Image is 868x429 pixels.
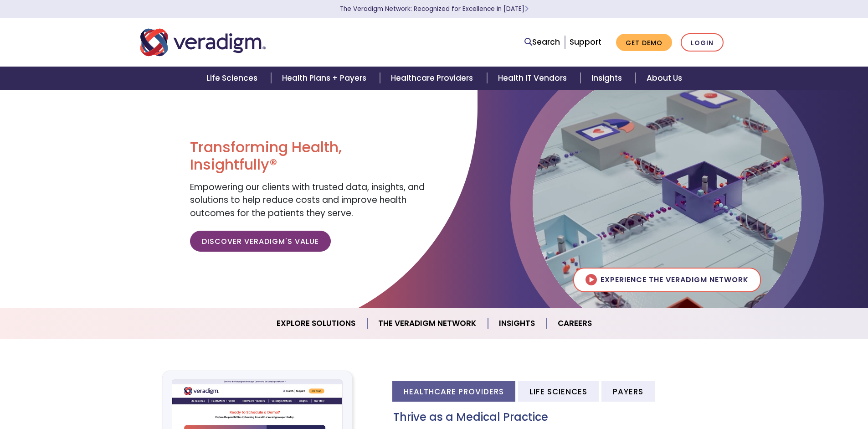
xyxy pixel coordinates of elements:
h1: Transforming Health, Insightfully® [190,139,427,174]
a: About Us [636,67,693,90]
a: The Veradigm Network: Recognized for Excellence in [DATE]Learn More [340,5,529,13]
a: Search [524,36,560,48]
li: Payers [601,381,655,402]
a: Health IT Vendors [487,67,580,90]
a: Health Plans + Payers [271,67,380,90]
a: Support [570,36,601,47]
a: Insights [488,312,547,335]
h3: Thrive as a Medical Practice [393,411,728,424]
a: Careers [547,312,603,335]
a: Discover Veradigm's Value [190,231,331,252]
a: Life Sciences [195,67,271,90]
span: Empowering our clients with trusted data, insights, and solutions to help reduce costs and improv... [190,181,425,219]
a: Insights [580,67,636,90]
a: Healthcare Providers [380,67,487,90]
img: Veradigm logo [140,27,266,57]
a: Get Demo [616,34,672,52]
span: Learn More [524,5,529,13]
li: Healthcare Providers [392,381,515,402]
li: Life Sciences [518,381,599,402]
a: Explore Solutions [266,312,367,335]
a: Login [681,33,724,52]
a: The Veradigm Network [367,312,488,335]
